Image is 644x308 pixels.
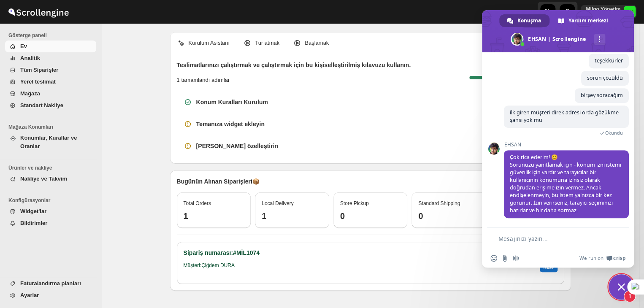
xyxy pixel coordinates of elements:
[504,142,629,148] span: EHSAN
[5,205,96,217] button: Widget'lar
[418,211,479,221] h3: 0
[184,200,211,206] span: Total Orders
[305,39,329,47] p: Başlamak
[579,255,625,262] a: We run onCrisp
[624,6,636,18] span: Milgo Yönetim
[189,39,230,47] p: Kurulum Asistanı
[501,255,508,262] span: Dosya gönder
[196,120,265,128] h3: Temanıza widget ekleyin
[499,14,549,27] div: Konuşma
[196,142,278,150] h3: [PERSON_NAME] özelleştirin
[568,14,608,27] span: Yardım merkezi
[581,92,623,99] span: birşey soracağım
[20,67,58,73] span: Tüm Siparişler
[594,34,605,45] div: Daha fazla kanal
[510,154,621,214] span: Çok rica ederim! 😊 Sorunuzu yanıtlamak için - konum izni istemi güvenlik için vardır ve tarayıcıl...
[587,74,623,81] span: sorun çözüldü
[20,102,63,108] span: Standart Nakliye
[512,255,519,262] span: Sesli mesaj kaydetme
[5,217,96,229] button: Bildirimler
[340,211,401,221] h3: 0
[340,200,369,206] span: Store Pickup
[184,249,260,257] h2: Sipariş numarası: #MİL1074
[517,14,541,27] span: Konuşma
[177,177,564,186] p: Bugünün Alınan Siparişleri 📦
[184,262,235,272] h6: Müşteri: Çiğdem DURA
[20,135,77,149] span: Konumlar, Kurallar ve Oranlar
[8,32,97,39] span: Gösterge paneli
[255,39,279,47] p: Tur atmak
[5,64,96,76] button: Tüm Siparişler
[626,9,633,14] text: MY
[5,173,96,185] button: Nakliye ve Takvim
[20,208,46,214] span: Widget'lar
[20,280,81,286] span: Faturalandırma planları
[550,14,617,27] div: Yardım merkezi
[7,1,70,22] img: ScrollEngine
[20,78,56,85] span: Yerel teslimat
[5,132,96,152] button: Konumlar, Kurallar ve Oranlar
[418,200,460,206] span: Standard Shipping
[490,255,497,262] span: Emoji ekle
[8,165,97,171] span: Ürünler ve nakliye
[586,6,620,13] p: Milgo Yönetim
[20,43,27,49] span: Ev
[20,220,47,226] span: Bildirimler
[624,290,636,302] span: 1
[5,52,96,64] button: Analitik
[262,211,322,221] h3: 1
[5,278,96,289] button: Faturalandırma planları
[498,235,607,243] textarea: Mesajınızı yazın...
[609,274,634,300] div: Sohbeti kapat
[196,98,268,106] h3: Konum Kuralları Kurulum
[262,200,293,206] span: Local Delivery
[177,76,230,84] p: 1 tamamlandı adımlar
[595,57,623,64] span: teşekkürler
[8,197,97,204] span: Konfigürasyonlar
[581,5,636,19] button: User menu
[8,124,97,130] span: Mağaza Konumları
[605,130,623,136] span: Okundu
[579,255,603,262] span: We run on
[510,109,619,124] span: ilk giren müşteri direk adresi orda gözükme şansı yok mu
[5,289,96,301] button: Ayarlar
[20,176,67,182] span: Nakliye ve Takvim
[177,61,411,69] h2: Teslimatlarınızı çalıştırmak ve çalıştırmak için bu kişiselleştirilmiş kılavuzu kullanın.
[20,292,39,298] span: Ayarlar
[184,211,244,221] h3: 1
[613,255,625,262] span: Crisp
[20,55,40,61] span: Analitik
[5,41,96,52] button: Ev
[20,90,40,97] span: Mağaza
